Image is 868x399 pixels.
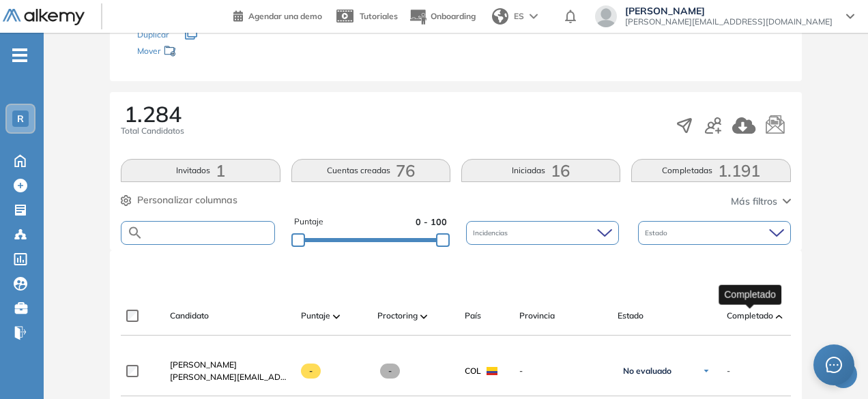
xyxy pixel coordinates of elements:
span: ES [514,10,524,23]
button: Completadas1.191 [631,159,790,182]
span: Estado [618,310,643,322]
span: message [826,357,842,373]
span: Agendar una demo [248,11,322,21]
img: [missing "en.ARROW_ALT" translation] [776,314,783,319]
a: [PERSON_NAME] [170,359,290,371]
img: Logo [3,9,85,26]
img: [missing "en.ARROW_ALT" translation] [420,314,427,319]
span: Más filtros [731,194,777,209]
span: COL [465,365,481,377]
span: - [301,364,321,379]
div: Mover [137,40,274,65]
span: [PERSON_NAME][EMAIL_ADDRESS][DOMAIN_NAME] [170,371,290,383]
span: [PERSON_NAME] [625,5,833,16]
button: Invitados1 [121,159,280,182]
span: Proctoring [377,310,418,322]
a: Agendar una demo [233,7,322,23]
img: world [492,8,508,25]
button: Más filtros [731,194,791,209]
span: Candidato [170,310,209,322]
div: Incidencias [466,221,619,245]
span: [PERSON_NAME] [170,359,237,370]
img: [missing "en.ARROW_ALT" translation] [333,314,340,319]
span: Total Candidatos [121,125,184,137]
span: [PERSON_NAME][EMAIL_ADDRESS][DOMAIN_NAME] [625,16,833,27]
span: - [519,365,607,377]
span: Provincia [519,310,555,322]
span: Puntaje [301,310,330,322]
span: No evaluado [623,366,671,376]
span: Puntaje [294,216,323,228]
span: 0 - 100 [416,216,447,228]
span: - [380,364,400,379]
span: Personalizar columnas [137,193,237,207]
span: Duplicar [137,29,169,40]
img: arrow [530,14,538,19]
span: R [17,113,24,124]
span: Incidencias [473,228,510,238]
span: - [727,365,730,377]
span: Onboarding [431,11,476,21]
img: SEARCH_ALT [127,224,143,241]
span: Completado [727,310,773,322]
button: Iniciadas16 [461,159,620,182]
img: Ícono de flecha [702,367,710,375]
button: Onboarding [409,2,476,31]
i: - [12,54,27,57]
img: COL [487,367,497,375]
span: 1.284 [124,103,182,125]
button: Personalizar columnas [121,193,237,207]
span: Tutoriales [360,11,398,21]
div: Estado [638,221,791,245]
div: Completado [719,284,781,304]
span: Estado [645,228,670,238]
button: Cuentas creadas76 [291,159,450,182]
span: País [465,310,481,322]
